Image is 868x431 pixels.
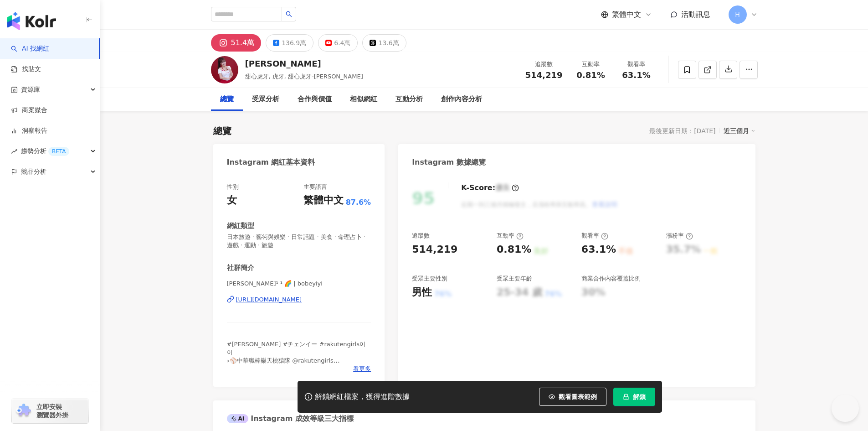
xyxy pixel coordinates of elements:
[227,221,254,231] div: 網紅類型
[574,60,608,69] div: 互動率
[412,275,447,283] div: 受眾主要性別
[724,125,755,137] div: 近三個月
[11,65,41,74] a: 找貼文
[334,36,350,49] div: 6.4萬
[286,11,292,17] span: search
[581,243,616,257] div: 63.1%
[525,60,563,69] div: 追蹤數
[12,399,88,423] a: chrome extension立即安裝 瀏覽器外掛
[497,243,531,257] div: 0.81%
[612,10,641,20] span: 繁體中文
[525,70,563,80] span: 514,219
[227,263,254,273] div: 社群簡介
[622,71,650,80] span: 63.1%
[282,36,306,49] div: 136.9萬
[581,232,608,240] div: 觀看率
[48,147,69,156] div: BETA
[231,36,255,49] div: 51.4萬
[362,34,406,52] button: 13.6萬
[576,71,605,80] span: 0.81%
[539,388,606,406] button: 觀看圖表範例
[252,94,279,105] div: 受眾分析
[350,94,377,105] div: 相似網紅
[298,94,332,105] div: 合作與價值
[15,404,32,418] img: chrome extension
[378,36,399,49] div: 13.6萬
[441,94,482,105] div: 創作內容分析
[11,106,47,115] a: 商案媒合
[303,183,327,191] div: 主要語言
[11,148,17,155] span: rise
[220,94,234,105] div: 總覽
[36,403,68,419] span: 立即安裝 瀏覽器外掛
[227,183,239,191] div: 性別
[227,157,315,167] div: Instagram 網紅基本資料
[412,286,432,300] div: 男性
[353,365,371,373] span: 看更多
[11,44,49,53] a: searchAI 找網紅
[395,94,423,105] div: 互動分析
[497,275,532,283] div: 受眾主要年齡
[461,183,519,193] div: K-Score :
[21,141,69,161] span: 趨勢分析
[346,197,371,208] span: 87.6%
[227,233,371,249] span: 日本旅遊 · 藝術與娛樂 · 日常話題 · 美食 · 命理占卜 · 遊戲 · 運動 · 旅遊
[266,34,313,52] button: 136.9萬
[666,232,693,240] div: 漲粉率
[245,58,363,69] div: [PERSON_NAME]
[412,157,486,167] div: Instagram 數據總覽
[227,280,371,288] span: [PERSON_NAME]¹ ¹ 🌈 | bobeyiyi
[245,73,363,80] span: 甜心虎牙, 虎牙, 甜心虎牙-[PERSON_NAME]
[681,10,710,19] span: 活動訊息
[315,392,410,402] div: 解鎖網紅檔案，獲得進階數據
[7,12,56,30] img: logo
[211,34,262,52] button: 51.4萬
[303,193,344,208] div: 繁體中文
[412,232,430,240] div: 追蹤數
[559,393,597,400] span: 觀看圖表範例
[633,393,646,400] span: 解鎖
[213,125,231,137] div: 總覽
[623,394,629,400] span: lock
[227,414,354,424] div: Instagram 成效等級三大指標
[227,414,249,423] div: AI
[21,161,46,182] span: 競品分析
[236,296,302,304] div: [URL][DOMAIN_NAME]
[619,60,654,69] div: 觀看率
[11,126,47,135] a: 洞察報告
[497,232,524,240] div: 互動率
[735,10,740,20] span: H
[227,296,371,304] a: [URL][DOMAIN_NAME]
[649,127,715,135] div: 最後更新日期：[DATE]
[581,275,641,283] div: 商業合作內容覆蓋比例
[613,388,655,406] button: 解鎖
[227,193,237,208] div: 女
[412,243,457,257] div: 514,219
[211,56,238,83] img: KOL Avatar
[227,341,366,397] span: #[PERSON_NAME] #チェンイー #rakutengirls이이 ▹⚾️中華職棒樂天桃猿隊 @rakutengirls ▹🏐台中連莊職業排球隊 @ws_little_witches ▹...
[318,34,358,52] button: 6.4萬
[21,79,40,100] span: 資源庫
